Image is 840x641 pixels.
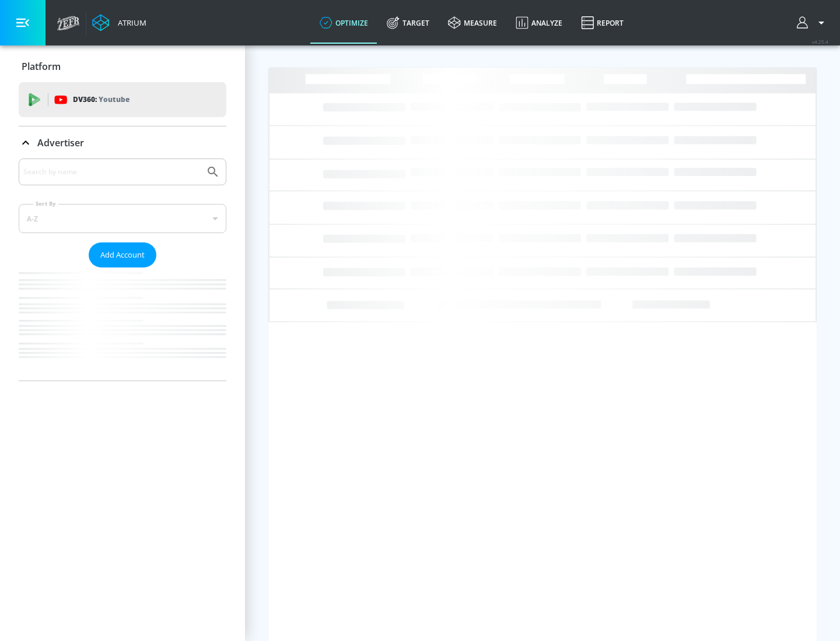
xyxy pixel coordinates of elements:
input: Search by name [23,164,200,179]
div: Atrium [113,17,146,28]
nav: list of Advertiser [19,267,226,381]
p: Advertiser [37,136,84,149]
span: v 4.25.4 [812,38,828,45]
a: Atrium [92,14,146,31]
button: Add Account [89,242,156,267]
a: Analyze [506,2,572,44]
a: optimize [310,2,377,44]
a: Target [377,2,439,44]
p: Youtube [99,93,129,105]
span: Add Account [100,248,145,262]
a: Report [572,2,633,44]
div: DV360: Youtube [19,82,226,117]
div: Advertiser [19,126,226,159]
div: Platform [19,50,226,83]
div: Advertiser [19,159,226,381]
a: measure [439,2,506,44]
p: DV360: [73,93,129,106]
p: Platform [22,60,61,73]
div: A-Z [19,204,226,233]
label: Sort By [33,200,58,207]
